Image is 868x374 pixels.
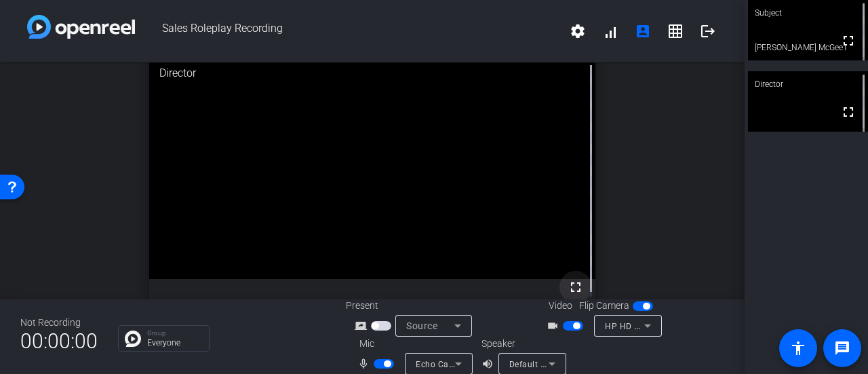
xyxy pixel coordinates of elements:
[635,23,651,39] mat-icon: account_box
[667,23,684,39] mat-icon: grid_on
[570,23,586,39] mat-icon: settings
[20,324,98,358] span: 00:00:00
[357,356,374,372] mat-icon: mic_none
[568,279,584,295] mat-icon: fullscreen
[20,316,98,330] div: Not Recording
[547,318,563,334] mat-icon: videocam_outline
[147,339,202,347] p: Everyone
[416,358,663,369] span: Echo Cancelling Speakerphone (Plantronics P610) (047f:c02f)
[700,23,716,39] mat-icon: logout
[147,330,202,337] p: Group
[355,318,371,334] mat-icon: screen_share_outline
[840,104,856,120] mat-icon: fullscreen
[346,337,481,351] div: Mic
[579,299,629,313] span: Flip Camera
[406,320,437,331] span: Source
[481,356,498,372] mat-icon: volume_up
[834,340,850,356] mat-icon: message
[748,71,868,97] div: Director
[594,15,627,48] button: signal_cellular_alt
[605,320,717,331] span: HP HD Camera (0408:5347)
[149,55,596,92] div: Director
[790,340,806,356] mat-icon: accessibility
[135,15,561,48] span: Sales Roleplay Recording
[840,33,856,49] mat-icon: fullscreen
[346,299,481,313] div: Present
[125,331,141,347] img: Chat Icon
[549,299,572,313] span: Video
[481,337,563,351] div: Speaker
[509,358,793,369] span: Default - Echo Cancelling Speakerphone (Plantronics P610) (047f:c02f)
[27,15,135,39] img: white-gradient.svg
